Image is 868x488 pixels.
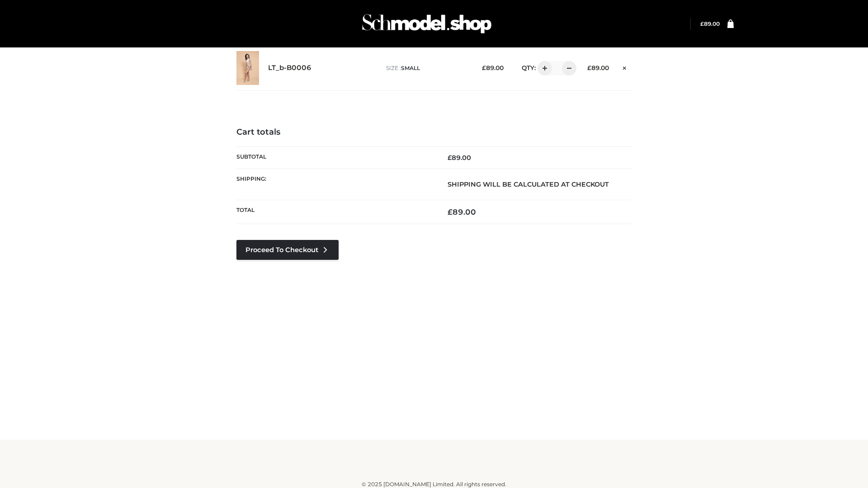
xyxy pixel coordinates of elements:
[401,65,420,71] span: SMALL
[448,207,476,216] bdi: 89.00
[268,64,311,72] a: LT_b-B0006
[700,20,704,27] span: £
[700,20,720,27] a: £89.00
[359,6,495,42] img: Schmodel Admin 964
[236,146,434,169] th: Subtotal
[236,127,632,137] h4: Cart totals
[448,180,609,188] strong: Shipping will be calculated at checkout
[236,51,259,85] img: LT_b-B0006 - SMALL
[482,64,504,71] bdi: 89.00
[236,240,339,260] a: Proceed to Checkout
[587,64,609,71] bdi: 89.00
[618,61,632,73] a: Remove this item
[513,61,573,75] div: QTY:
[236,169,434,200] th: Shipping:
[448,207,453,216] span: £
[700,20,720,27] bdi: 89.00
[236,200,434,224] th: Total
[386,64,468,72] p: size :
[482,64,486,71] span: £
[448,154,452,162] span: £
[587,64,591,71] span: £
[448,154,471,162] bdi: 89.00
